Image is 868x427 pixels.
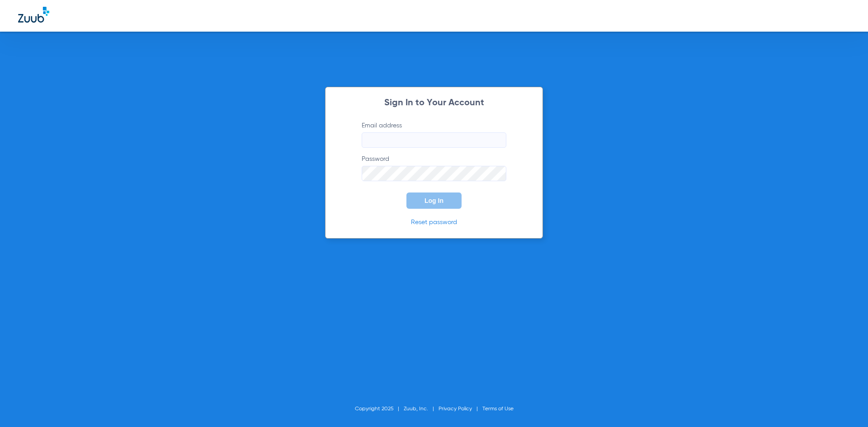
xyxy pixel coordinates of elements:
[482,406,514,412] a: Terms of Use
[404,404,439,413] li: Zuub, Inc.
[18,7,49,23] img: Zuub Logo
[362,155,506,181] label: Password
[439,406,472,412] a: Privacy Policy
[362,166,506,181] input: Password
[406,192,462,209] button: Log In
[355,404,404,413] li: Copyright 2025
[362,121,506,148] label: Email address
[348,99,520,108] h2: Sign In to Your Account
[362,132,506,148] input: Email address
[411,219,457,225] a: Reset password
[425,197,443,204] span: Log In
